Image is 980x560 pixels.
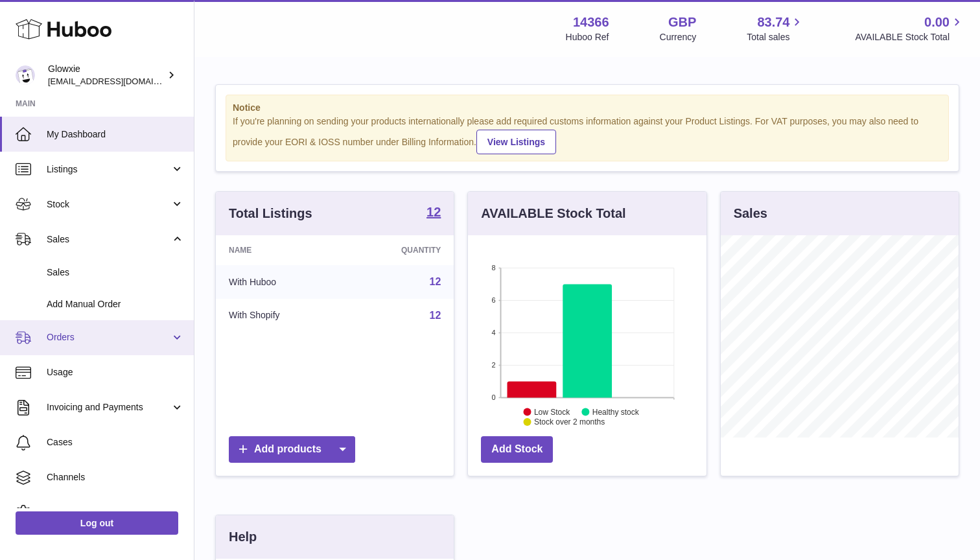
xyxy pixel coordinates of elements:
[855,14,964,43] a: 0.00 AVAILABLE Stock Total
[426,205,441,221] a: 12
[16,511,178,535] a: Log out
[47,366,184,379] span: Usage
[734,205,767,222] h3: Sales
[47,436,184,449] span: Cases
[47,198,170,211] span: Stock
[47,401,170,414] span: Invoicing and Payments
[47,128,184,141] span: My Dashboard
[534,417,605,426] text: Stock over 2 months
[233,115,942,154] div: If you're planning on sending your products internationally please add required customs informati...
[492,296,496,304] text: 6
[855,31,964,43] span: AVAILABLE Stock Total
[216,299,344,332] td: With Shopify
[229,528,257,546] h3: Help
[747,31,804,43] span: Total sales
[492,264,496,272] text: 8
[344,235,454,265] th: Quantity
[229,205,312,222] h3: Total Listings
[47,266,184,279] span: Sales
[592,407,640,416] text: Healthy stock
[229,436,355,463] a: Add products
[476,130,556,154] a: View Listings
[573,14,609,31] strong: 14366
[216,265,344,299] td: With Huboo
[492,393,496,401] text: 0
[47,471,184,484] span: Channels
[668,14,696,31] strong: GBP
[216,235,344,265] th: Name
[492,361,496,369] text: 2
[757,14,789,31] span: 83.74
[47,331,170,344] span: Orders
[430,276,441,287] a: 12
[47,163,170,176] span: Listings
[233,102,942,114] strong: Notice
[48,76,191,86] span: [EMAIL_ADDRESS][DOMAIN_NAME]
[481,436,553,463] a: Add Stock
[47,298,184,310] span: Add Manual Order
[924,14,950,31] span: 0.00
[660,31,697,43] div: Currency
[566,31,609,43] div: Huboo Ref
[47,233,170,246] span: Sales
[16,65,35,85] img: suraj@glowxie.com
[426,205,441,218] strong: 12
[47,506,184,519] span: Settings
[48,63,165,87] div: Glowxie
[492,329,496,336] text: 4
[747,14,804,43] a: 83.74 Total sales
[430,310,441,321] a: 12
[481,205,625,222] h3: AVAILABLE Stock Total
[534,407,570,416] text: Low Stock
